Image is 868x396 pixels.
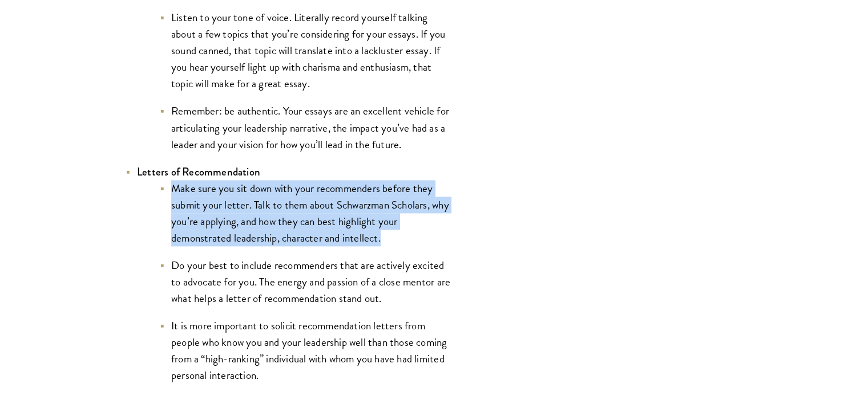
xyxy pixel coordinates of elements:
li: It is more important to solicit recommendation letters from people who know you and your leadersh... [160,317,451,383]
li: Do your best to include recommenders that are actively excited to advocate for you. The energy an... [160,257,451,307]
strong: Letters of Recommendation [137,164,260,179]
li: Make sure you sit down with your recommenders before they submit your letter. Talk to them about ... [160,180,451,246]
li: Remember: be authentic. Your essays are an excellent vehicle for articulating your leadership nar... [160,103,451,152]
li: Listen to your tone of voice. Literally record yourself talking about a few topics that you’re co... [160,9,451,92]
